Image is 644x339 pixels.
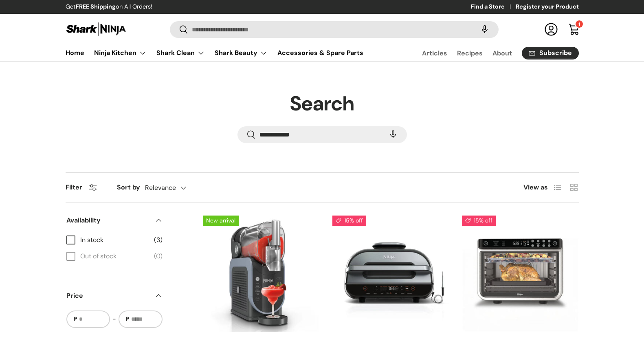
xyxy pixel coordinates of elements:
[380,125,406,143] speech-search-button: Search by voice
[516,2,579,11] a: Register your Product
[66,45,363,61] nav: Primary
[578,21,580,27] span: 1
[154,235,163,245] span: (3)
[457,45,483,61] a: Recipes
[332,216,366,226] span: 15% off
[80,251,149,261] span: Out of stock
[203,216,319,332] a: Ninja SLUSHi™ Professional Frozen Drink Maker
[66,21,127,37] img: Shark Ninja Philippines
[277,45,363,61] a: Accessories & Spare Parts
[332,216,449,332] img: ninja-foodi-smart-xl-grill-and-air-fryer-full-view-shark-ninja-philippines
[117,183,145,192] label: Sort by
[203,216,239,226] span: New arrival
[145,184,176,192] span: Relevance
[402,45,579,61] nav: Secondary
[66,216,149,225] span: Availability
[66,281,163,310] summary: Price
[66,2,152,11] p: Get on All Orders!
[210,45,273,61] summary: Shark Beauty
[125,315,130,324] span: ₱
[539,50,572,56] span: Subscribe
[462,216,578,332] a: Ninja Foodi XL Air Fry Oven (DT200PH)
[215,45,268,61] a: Shark Beauty
[154,251,163,261] span: (0)
[76,3,116,10] strong: FREE Shipping
[422,45,447,61] a: Articles
[66,183,97,192] button: Filter
[523,183,548,192] span: View as
[522,47,579,59] a: Subscribe
[462,216,496,226] span: 15% off
[462,216,578,332] img: ninja-foodi-xl-air-fry-oven-with-sample-food-content-full-view-sharkninja-philippines
[94,45,147,61] a: Ninja Kitchen
[156,45,205,61] a: Shark Clean
[152,45,210,61] summary: Shark Clean
[472,20,498,38] speech-search-button: Search by voice
[66,45,84,61] a: Home
[145,181,203,195] button: Relevance
[66,91,579,116] h1: Search
[80,235,149,245] span: In stock
[471,2,516,11] a: Find a Store
[66,291,149,301] span: Price
[89,45,152,61] summary: Ninja Kitchen
[66,206,163,235] summary: Availability
[492,45,512,61] a: About
[66,183,82,192] span: Filter
[73,315,78,324] span: ₱
[112,314,116,324] span: -
[332,216,449,332] a: Ninja Foodi Smart XL Grill & Air Fryer (AG551PH)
